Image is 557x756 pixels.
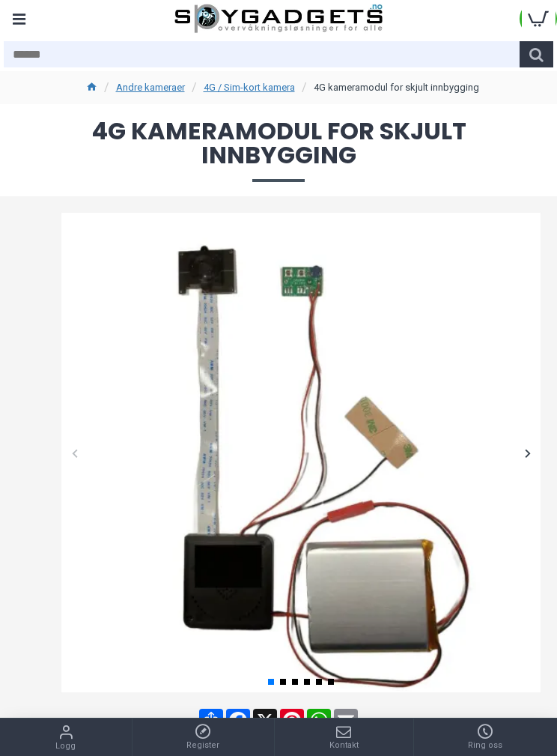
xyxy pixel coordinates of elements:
a: Facebook [225,709,252,733]
a: Register [133,719,275,756]
span: Register [186,740,219,752]
span: 4G kameramodul for skjult innbygging [15,119,542,181]
a: X [252,709,278,733]
span: Ring oss [468,740,502,752]
a: Andre kameraer [116,80,185,95]
a: Email [332,709,359,733]
a: Pinterest [278,709,305,733]
span: Kontakt [329,740,359,752]
a: Kontakt [275,719,413,756]
a: 4G / Sim-kort kamera [204,80,295,95]
img: 4G kameramodul for skjult innbygging [61,213,541,692]
a: WhatsApp [305,709,332,733]
img: SpyGadgets.no [174,4,383,34]
span: Logg [55,740,76,753]
a: Share [198,709,225,733]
